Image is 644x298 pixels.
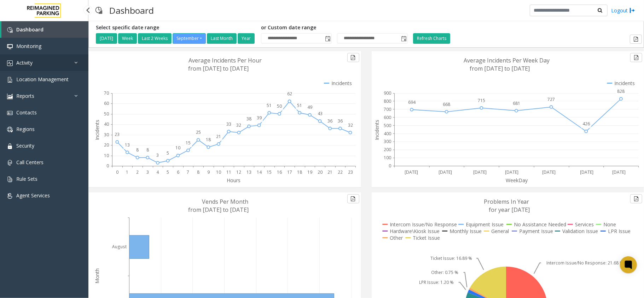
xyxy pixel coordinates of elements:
text: 6 [177,169,179,175]
text: Month [94,268,100,284]
button: Export to pdf [630,53,642,62]
text: 23 [115,131,120,137]
text: 18 [297,169,302,175]
span: Location Management [16,76,69,83]
span: Toggle popup [324,34,331,43]
text: 694 [408,99,416,105]
text: 8 [136,147,139,153]
button: Export to pdf [630,194,642,203]
text: 2 [136,169,139,175]
text: 800 [384,98,391,104]
button: Week [118,33,137,44]
text: 668 [443,101,450,107]
text: 21 [216,133,221,139]
text: 30 [104,132,109,138]
text: Vends Per Month [202,198,248,205]
text: 7 [187,169,190,175]
text: 14 [257,169,262,175]
img: 'icon' [7,127,13,132]
img: 'icon' [7,60,13,66]
button: Export to pdf [347,53,359,62]
button: Export to pdf [347,194,359,203]
text: 8 [146,147,149,153]
text: 32 [348,122,353,128]
img: 'icon' [7,193,13,199]
text: 51 [267,102,272,108]
text: 49 [307,104,312,110]
button: Export to pdf [630,35,642,44]
span: Call Centers [16,159,43,166]
text: 20 [104,142,109,148]
text: 32 [236,122,241,128]
span: Reports [16,93,34,99]
text: 600 [384,114,391,120]
text: 60 [104,101,109,107]
img: 'icon' [7,160,13,166]
span: Monitoring [16,43,41,49]
text: 200 [384,147,391,153]
text: 10 [216,169,221,175]
text: Incidents [373,120,380,140]
text: WeekDay [506,177,528,184]
img: 'icon' [7,177,13,182]
h5: or Custom date range [261,25,408,31]
text: 43 [318,111,323,117]
text: 36 [327,118,332,124]
h3: Dashboard [106,2,157,19]
text: [DATE] [612,169,626,175]
text: 681 [513,100,520,106]
text: 426 [582,121,590,127]
text: Problems In Year [484,198,529,205]
span: Contacts [16,109,37,116]
img: 'icon' [7,77,13,83]
text: 700 [384,106,391,112]
text: 10 [175,145,180,151]
text: Other: 0.75 % [431,269,458,275]
text: 10 [104,153,109,159]
text: Average Incidents Per Hour [189,56,262,64]
text: 18 [206,137,211,143]
text: from [DATE] to [DATE] [188,206,249,214]
text: 13 [246,169,251,175]
text: 39 [257,115,262,121]
text: 50 [277,103,282,109]
text: 4 [157,169,159,175]
text: 100 [384,155,391,161]
text: 40 [104,121,109,127]
text: Intercom Issue/No Response: 21.68 % [547,260,624,266]
button: Last 2 Weeks [138,33,172,44]
text: 0 [106,163,109,169]
text: 19 [307,169,312,175]
text: [DATE] [542,169,556,175]
text: LPR Issue: 1.20 % [419,279,454,285]
text: 11 [226,169,231,175]
text: [DATE] [473,169,487,175]
text: 22 [338,169,343,175]
button: [DATE] [96,33,117,44]
button: Last Month [207,33,237,44]
span: Dashboard [16,26,43,33]
a: Dashboard [1,21,88,38]
text: 727 [547,96,555,102]
text: 8 [197,169,199,175]
img: 'icon' [7,44,13,49]
img: 'icon' [7,94,13,99]
img: 'icon' [7,110,13,116]
button: September [173,33,206,44]
text: 16 [277,169,282,175]
img: pageIcon [95,2,102,19]
text: 51 [297,102,302,108]
text: 50 [104,111,109,117]
text: 25 [196,129,201,135]
span: Rule Sets [16,175,37,182]
text: 0 [116,169,118,175]
text: for year [DATE] [489,206,530,214]
text: Average Incidents Per Week Day [464,56,550,64]
text: 900 [384,90,391,96]
text: 0 [389,163,391,169]
text: 23 [348,169,353,175]
text: [DATE] [404,169,418,175]
span: Regions [16,126,35,132]
text: 15 [267,169,272,175]
text: [DATE] [439,169,452,175]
